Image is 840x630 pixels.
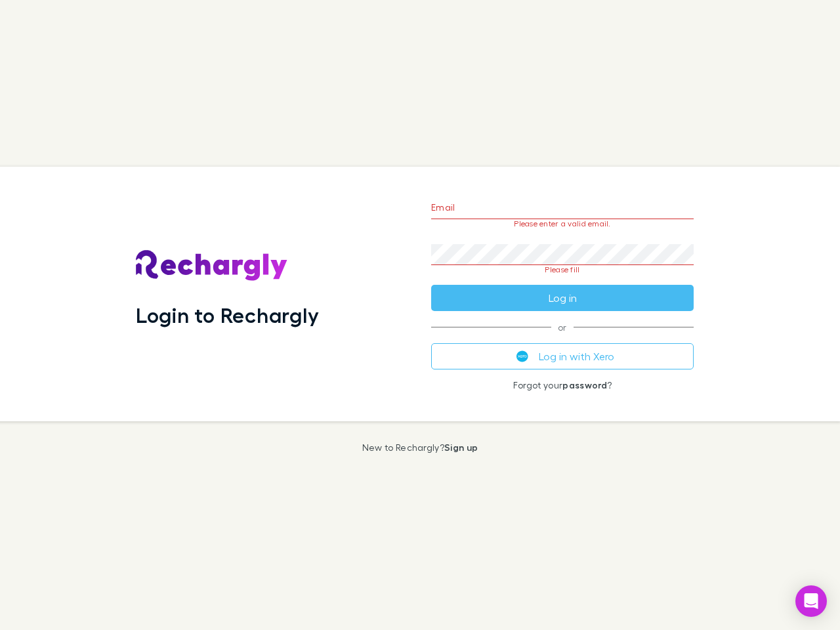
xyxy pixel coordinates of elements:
p: Forgot your ? [431,380,694,390]
a: password [562,379,607,390]
span: or [431,327,694,327]
button: Log in [431,285,694,311]
p: Please fill [431,265,694,274]
p: New to Rechargly? [362,442,478,453]
a: Sign up [444,442,478,453]
p: Please enter a valid email. [431,219,694,228]
button: Log in with Xero [431,343,694,369]
img: Rechargly's Logo [136,250,288,282]
h1: Login to Rechargly [136,303,319,327]
img: Xero's logo [516,350,528,362]
div: Open Intercom Messenger [795,585,827,617]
